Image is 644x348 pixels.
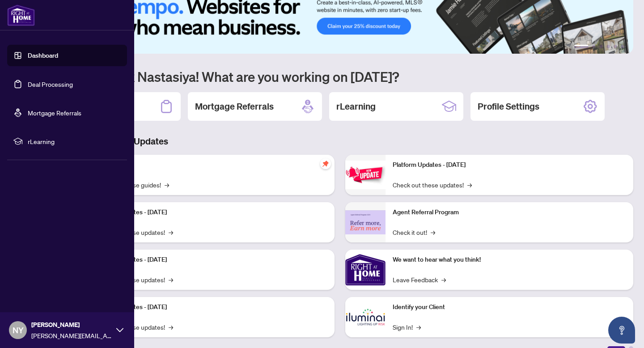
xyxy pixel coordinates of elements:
[345,210,386,235] img: Agent Referral Program
[94,160,327,170] p: Self-Help
[345,250,386,290] img: We want to hear what you think!
[28,136,121,146] span: rLearning
[94,255,327,265] p: Platform Updates - [DATE]
[431,227,435,237] span: →
[165,180,169,190] span: →
[599,45,603,48] button: 3
[393,255,626,265] p: We want to hear what you think!
[94,302,327,312] p: Platform Updates - [DATE]
[169,275,173,284] span: →
[393,160,626,170] p: Platform Updates - [DATE]
[393,208,626,217] p: Agent Referral Program
[31,320,112,330] span: [PERSON_NAME]
[169,227,173,237] span: →
[393,227,435,237] a: Check it out!→
[574,45,589,48] button: 1
[416,322,421,332] span: →
[345,297,386,337] img: Identify your Client
[621,45,624,48] button: 6
[169,322,173,332] span: →
[606,45,610,48] button: 4
[478,100,539,113] h2: Profile Settings
[31,331,112,340] span: [PERSON_NAME][EMAIL_ADDRESS][DOMAIN_NAME]
[47,135,633,148] h3: Brokerage & Industry Updates
[441,275,446,284] span: →
[13,324,24,336] span: NY
[28,51,58,59] a: Dashboard
[592,45,596,48] button: 2
[28,109,81,117] a: Mortgage Referrals
[467,180,472,190] span: →
[195,100,274,113] h2: Mortgage Referrals
[320,158,331,169] span: pushpin
[393,180,472,190] a: Check out these updates!→
[393,322,421,332] a: Sign In!→
[28,80,73,88] a: Deal Processing
[7,4,35,26] img: logo
[94,208,327,217] p: Platform Updates - [DATE]
[393,275,446,284] a: Leave Feedback→
[345,161,386,189] img: Platform Updates - June 23, 2025
[393,302,626,312] p: Identify your Client
[336,100,376,113] h2: rLearning
[47,68,633,85] h1: Welcome back Nastasiya! What are you working on [DATE]?
[608,317,635,344] button: Open asap
[614,45,617,48] button: 5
